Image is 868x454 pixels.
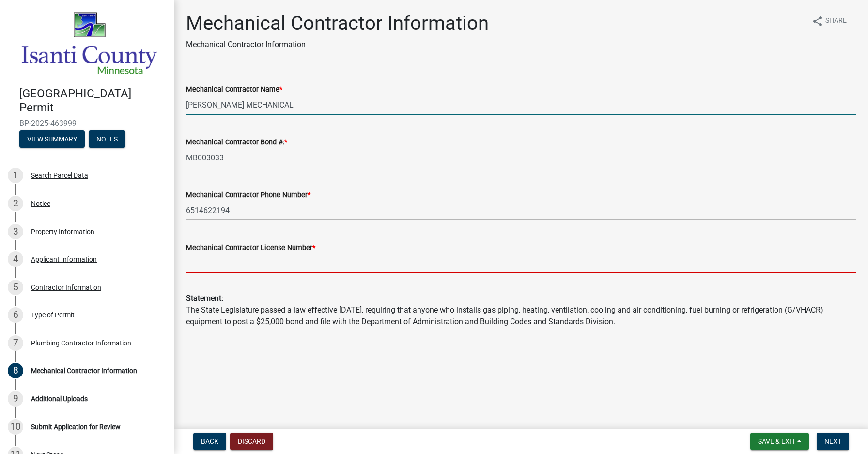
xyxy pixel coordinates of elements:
button: Notes [89,130,125,148]
label: Mechanical Contractor Bond #: [186,139,287,146]
div: 1 [8,168,23,183]
div: Contractor Information [31,284,101,291]
span: Share [825,16,847,27]
label: Mechanical Contractor License Number [186,245,315,251]
b: Statement: [186,294,223,303]
button: Back [193,433,226,450]
div: Additional Uploads [31,395,88,402]
div: Type of Permit [31,312,75,318]
span: Next [824,438,841,445]
div: 6 [8,307,23,323]
div: 2 [8,196,23,211]
i: share [812,16,823,27]
h4: [GEOGRAPHIC_DATA] Permit [19,87,167,115]
wm-modal-confirm: Notes [89,136,125,143]
h1: Mechanical Contractor Information [186,12,489,35]
span: Save & Exit [758,438,795,445]
span: Back [201,438,218,445]
div: 3 [8,224,23,239]
label: Mechanical Contractor Name [186,86,282,93]
div: Applicant Information [31,256,97,263]
button: shareShare [804,12,854,31]
button: Next [817,433,849,450]
wm-modal-confirm: Summary [19,136,85,143]
div: Plumbing Contractor Information [31,340,131,346]
div: 9 [8,391,23,407]
div: 10 [8,419,23,435]
div: Mechanical Contractor Information [31,367,137,374]
div: Notice [31,200,50,207]
div: The State Legislature passed a law effective [DATE], requiring that anyone who installs gas pipin... [186,281,856,328]
button: View Summary [19,130,85,148]
div: 7 [8,335,23,351]
div: Property Information [31,228,94,235]
button: Save & Exit [750,433,809,450]
p: Mechanical Contractor Information [186,39,489,50]
div: Submit Application for Review [31,423,121,430]
label: Mechanical Contractor Phone Number [186,192,310,199]
button: Discard [230,433,273,450]
span: BP-2025-463999 [19,119,155,128]
div: 8 [8,363,23,378]
div: 4 [8,251,23,267]
div: 5 [8,280,23,295]
img: Isanti County, Minnesota [19,10,159,77]
div: Search Parcel Data [31,172,88,179]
